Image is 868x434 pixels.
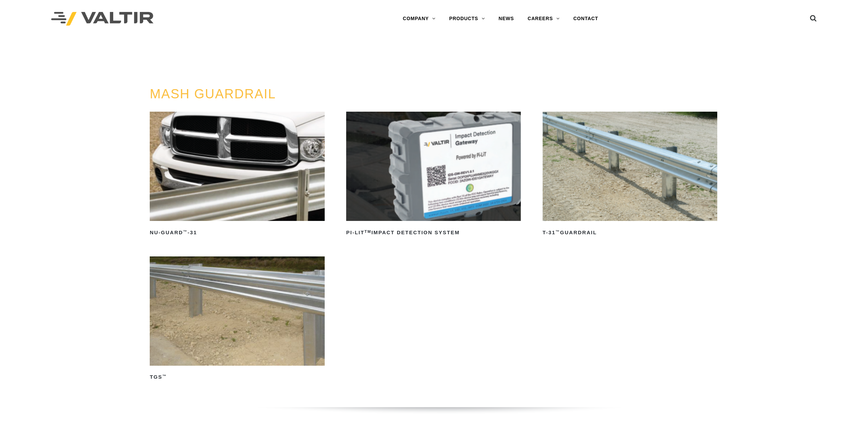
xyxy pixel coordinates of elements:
a: NU-GUARD™-31 [150,112,324,238]
sup: ™ [556,229,560,234]
a: PRODUCTS [442,12,492,26]
a: T-31™Guardrail [543,112,717,238]
a: COMPANY [396,12,442,26]
h2: PI-LIT Impact Detection System [346,227,521,238]
h2: T-31 Guardrail [543,227,717,238]
a: CAREERS [521,12,567,26]
h2: TGS [150,372,324,383]
a: MASH GUARDRAIL [150,87,276,101]
a: CONTACT [567,12,605,26]
sup: ™ [183,229,188,234]
sup: ™ [162,374,167,378]
sup: TM [365,229,371,234]
a: TGS™ [150,256,324,383]
a: NEWS [492,12,521,26]
a: PI-LITTMImpact Detection System [346,112,521,238]
h2: NU-GUARD -31 [150,227,324,238]
img: Valtir [51,12,153,26]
